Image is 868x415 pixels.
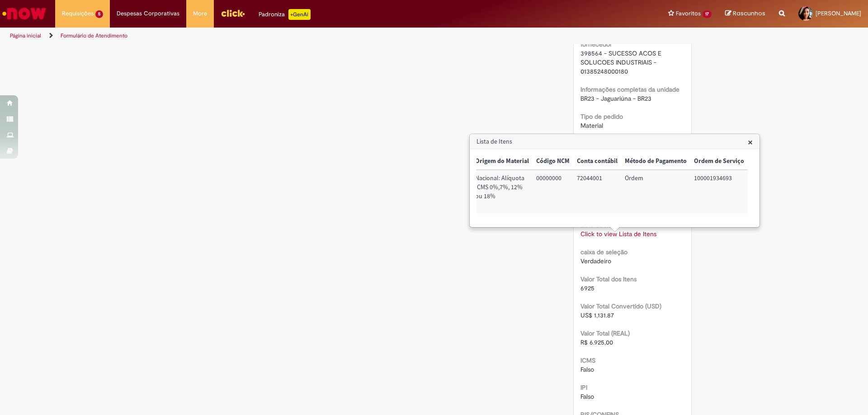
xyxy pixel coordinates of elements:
[733,9,765,18] span: Rascunhos
[580,365,594,373] span: Falso
[193,9,207,18] span: More
[7,28,572,44] ul: Trilhas de página
[580,338,613,346] span: R$ 6.925,00
[690,170,748,214] td: Ordem de Serviço: 100001934693
[472,170,533,214] td: Origem do Material: Nacional: Alíquota ICMS 0%,7%, 12% ou 18%
[62,9,94,18] span: Requisições
[676,9,701,18] span: Favoritos
[748,136,753,148] span: ×
[580,329,630,337] b: Valor Total (REAL)
[580,248,627,256] b: caixa de seleção
[61,32,127,39] a: Formulário de Atendimento
[580,392,594,401] span: Falso
[748,137,753,147] button: Close
[469,134,760,228] div: Lista de Itens
[1,5,47,23] img: ServiceNow
[470,135,759,149] h3: Lista de Itens
[580,230,656,238] a: Click to view Lista de Itens
[580,275,637,283] b: Valor Total dos Itens
[580,311,614,319] span: US$ 1,131.87
[573,153,621,170] th: Conta contábil
[288,9,311,20] p: +GenAi
[580,257,611,265] span: Verdadeiro
[621,153,690,170] th: Método de Pagamento
[472,153,533,170] th: Origem do Material
[690,153,748,170] th: Ordem de Serviço
[533,170,573,214] td: Código NCM: 00000000
[259,9,311,20] div: Padroniza
[533,153,573,170] th: Código NCM
[580,121,603,130] span: Material
[816,9,861,17] span: [PERSON_NAME]
[10,32,41,39] a: Página inicial
[573,170,621,214] td: Conta contábil: 72044001
[580,221,618,229] b: Lista de Itens
[580,49,663,75] span: 398564 - SUCESSO ACOS E SOLUCOES INDUSTRIAIS - 01385248000180
[95,10,103,18] span: 5
[580,284,594,292] span: 6925
[580,356,595,364] b: ICMS
[580,85,679,93] b: Informações completas da unidade
[117,9,179,18] span: Despesas Corporativas
[703,10,712,18] span: 17
[580,112,623,121] b: Tipo de pedido
[580,31,656,48] b: Informações completas do fornecedor
[725,9,765,18] a: Rascunhos
[580,94,651,103] span: BR23 - Jaguariúna - BR23
[221,6,245,20] img: click_logo_yellow_360x200.png
[580,383,587,392] b: IPI
[580,302,661,310] b: Valor Total Convertido (USD)
[621,170,690,214] td: Método de Pagamento: Ordem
